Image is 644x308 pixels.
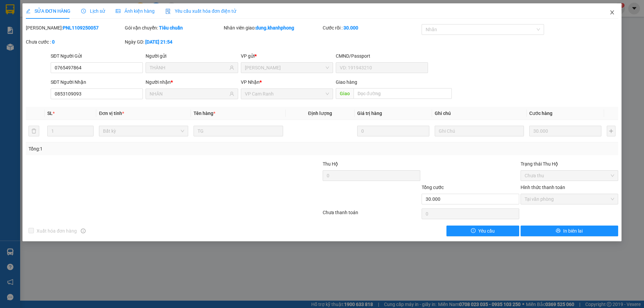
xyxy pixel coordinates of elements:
img: icon [165,9,171,14]
div: SĐT Người Gửi [51,52,143,60]
b: [DOMAIN_NAME] [56,25,92,31]
b: [DATE] 21:54 [145,39,172,45]
img: logo.jpg [73,8,89,24]
div: Ngày GD: [125,38,222,46]
b: 0 [52,39,55,45]
b: PNL1109250057 [63,25,99,30]
div: SĐT Người Nhận [51,78,143,86]
span: Giá trị hàng [357,111,382,116]
span: Phạm Ngũ Lão [245,63,329,73]
button: Close [603,3,622,22]
div: Cước rồi : [323,24,420,32]
div: Nhân viên giao: [224,24,321,32]
li: (c) 2017 [56,32,92,40]
span: Chưa thu [525,171,614,181]
b: dung.khanhphong [256,25,294,30]
input: 0 [357,126,429,136]
div: Tổng: 1 [29,145,249,152]
b: 30.000 [343,25,358,30]
div: [PERSON_NAME]: [26,24,123,32]
input: Ghi Chú [435,126,524,136]
button: printerIn biên lai [521,226,618,236]
span: info-circle [81,229,86,233]
button: delete [29,126,39,136]
button: plus [607,126,615,136]
span: Thu Hộ [323,161,338,167]
input: 0 [529,126,601,136]
input: VD: Bàn, Ghế [194,126,283,136]
span: clock-circle [81,9,86,13]
span: VP Cam Ranh [245,89,329,99]
span: Ảnh kiện hàng [116,8,155,14]
img: logo.jpg [8,8,42,42]
span: Giao [336,88,354,99]
th: Ghi chú [432,107,527,120]
span: In biên lai [563,227,583,235]
span: Tên hàng [194,111,215,116]
span: Đơn vị tính [99,111,124,116]
span: picture [116,9,120,13]
input: VD: 191943210 [336,62,428,73]
div: Gói vận chuyển: [125,24,222,32]
span: printer [556,228,560,234]
b: Tiêu chuẩn [159,25,183,30]
span: VP Nhận [241,79,260,85]
div: CMND/Passport [336,52,428,60]
div: VP gửi [241,52,333,60]
span: Bất kỳ [103,126,184,136]
div: Người nhận [146,78,238,86]
span: Yêu cầu [478,227,495,235]
button: exclamation-circleYêu cầu [446,226,519,236]
b: BIÊN NHẬN GỬI HÀNG [43,10,64,53]
input: Dọc đường [354,88,452,99]
div: Chưa cước : [26,38,123,46]
span: Giao hàng [336,79,357,85]
span: Tổng cước [422,185,444,190]
span: close [609,10,615,15]
span: user [229,91,234,96]
input: Tên người nhận [150,90,228,98]
div: Chưa thanh toán [322,209,421,221]
span: Xuất hóa đơn hàng [34,227,79,235]
span: SỬA ĐƠN HÀNG [26,8,70,14]
input: Tên người gửi [150,64,228,71]
span: SL [47,111,53,116]
span: Định lượng [308,111,332,116]
span: Yêu cầu xuất hóa đơn điện tử [165,8,236,14]
span: Lịch sử [81,8,105,14]
div: Trạng thái Thu Hộ [521,160,618,168]
span: exclamation-circle [471,228,476,234]
span: user [229,65,234,70]
span: edit [26,9,31,13]
span: Cước hàng [529,111,552,116]
div: Người gửi [146,52,238,60]
b: [PERSON_NAME] [8,43,38,75]
label: Hình thức thanh toán [521,185,565,190]
span: Tại văn phòng [525,194,614,204]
